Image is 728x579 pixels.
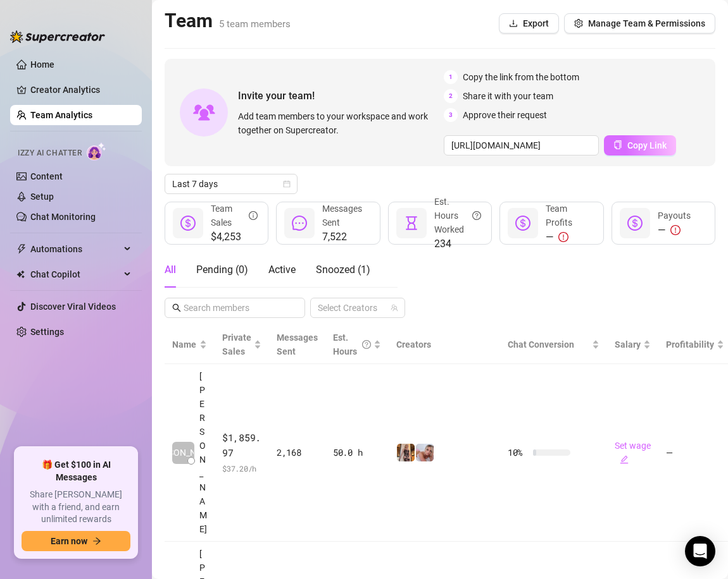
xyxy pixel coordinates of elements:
[416,444,434,461] img: Kelsey
[180,216,196,231] span: dollar-circle
[615,441,651,465] a: Set wageedit
[615,339,641,350] span: Salary
[333,446,381,460] div: 50.0 h
[30,302,116,312] a: Discover Viral Videos
[604,135,676,155] button: Copy Link
[508,339,574,350] span: Chat Conversion
[588,18,705,28] span: Manage Team & Permissions
[515,216,530,231] span: dollar-circle
[87,142,106,161] img: AI Chatter
[92,537,101,545] span: arrow-right
[523,18,549,28] span: Export
[211,229,258,245] span: $4,253
[51,536,87,546] span: Earn now
[444,89,458,103] span: 2
[184,301,287,315] input: Search members
[268,264,296,276] span: Active
[149,446,217,460] span: [PERSON_NAME]
[22,489,130,526] span: Share [PERSON_NAME] with a friend, and earn unlimited rewards
[16,244,27,254] span: thunderbolt
[670,225,681,235] span: exclamation-circle
[509,19,518,28] span: download
[22,459,130,484] span: 🎁 Get $100 in AI Messages
[172,174,290,193] span: Last 7 days
[564,13,715,34] button: Manage Team & Permissions
[620,455,629,464] span: edit
[444,108,458,122] span: 3
[404,216,419,231] span: hourglass
[434,195,481,236] div: Est. Hours Worked
[219,18,291,30] span: 5 team members
[30,212,96,222] a: Chat Monitoring
[658,210,691,221] span: Payouts
[322,204,362,228] span: Messages Sent
[222,332,251,357] span: Private Sales
[463,89,553,103] span: Share it with your team
[499,13,559,34] button: Export
[172,338,197,351] span: Name
[666,339,714,350] span: Profitability
[30,192,54,202] a: Setup
[574,19,583,28] span: setting
[397,444,415,461] img: Mellanie
[30,327,64,337] a: Settings
[18,147,82,159] span: Izzy AI Chatter
[199,369,207,536] span: [PERSON_NAME]
[30,110,92,120] a: Team Analytics
[685,536,715,566] div: Open Intercom Messenger
[196,262,248,277] div: Pending ( 0 )
[238,109,439,137] span: Add team members to your workspace and work together on Supercreator.
[30,59,54,70] a: Home
[222,430,261,460] span: $1,859.97
[444,70,458,84] span: 1
[30,80,132,100] a: Creator Analytics
[472,195,481,236] span: question-circle
[613,140,622,149] span: copy
[165,326,215,364] th: Name
[546,229,593,245] div: —
[463,108,547,122] span: Approve their request
[16,270,25,279] img: Chat Copilot
[30,171,63,181] a: Content
[222,462,261,475] span: $ 37.20 /h
[434,236,481,252] span: 234
[391,304,398,312] span: team
[333,331,371,358] div: Est. Hours
[322,229,369,245] span: 7,522
[627,216,643,231] span: dollar-circle
[30,264,120,284] span: Chat Copilot
[508,446,528,460] span: 10 %
[165,9,291,33] h2: Team
[546,204,572,228] span: Team Profits
[172,303,181,312] span: search
[277,446,318,460] div: 2,168
[658,222,691,238] div: —
[238,88,444,104] span: Invite your team!
[283,180,291,188] span: calendar
[22,531,130,551] button: Earn nowarrow-right
[362,331,371,358] span: question-circle
[627,140,667,150] span: Copy Link
[558,232,568,242] span: exclamation-circle
[292,216,307,231] span: message
[316,264,370,276] span: Snoozed ( 1 )
[30,239,120,259] span: Automations
[389,326,500,364] th: Creators
[277,332,318,357] span: Messages Sent
[249,202,258,229] span: info-circle
[463,70,579,84] span: Copy the link from the bottom
[165,262,176,277] div: All
[10,30,105,43] img: logo-BBDzfeDw.svg
[211,202,258,229] div: Team Sales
